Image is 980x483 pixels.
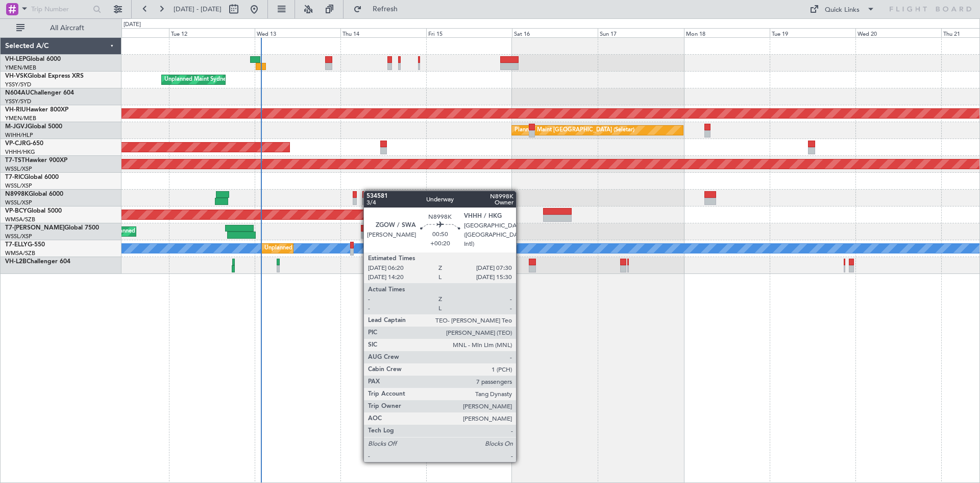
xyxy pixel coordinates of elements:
[5,124,62,130] a: M-JGVJGlobal 5000
[5,191,63,197] a: N8998KGlobal 6000
[5,107,26,113] span: VH-RIU
[770,28,855,37] div: Tue 19
[855,28,941,37] div: Wed 20
[5,114,36,122] a: YMEN/MEB
[5,141,43,147] a: VP-CJRG-650
[124,20,141,29] div: [DATE]
[5,107,68,113] a: VH-RIUHawker 800XP
[5,64,36,72] a: YMEN/MEB
[5,242,28,248] span: T7-ELLY
[11,20,111,36] button: All Aircraft
[349,1,410,17] button: Refresh
[598,28,683,37] div: Sun 17
[340,28,426,37] div: Thu 14
[512,28,598,37] div: Sat 16
[5,98,31,105] a: YSSY/SYD
[5,174,24,180] span: T7-RIC
[684,28,770,37] div: Mon 18
[5,157,25,164] span: T7-TST
[5,259,70,265] a: VH-L2BChallenger 604
[5,56,61,62] a: VH-LEPGlobal 6000
[5,73,28,79] span: VH-VSK
[364,6,407,13] span: Refresh
[5,199,32,206] a: WSSL/XSP
[5,90,30,96] span: N604AU
[5,242,45,248] a: T7-ELLYG-550
[804,1,880,17] button: Quick Links
[5,131,33,139] a: WIHH/HLP
[5,165,32,173] a: WSSL/XSP
[164,72,290,87] div: Unplanned Maint Sydney ([PERSON_NAME] Intl)
[5,182,32,190] a: WSSL/XSP
[5,225,64,231] span: T7-[PERSON_NAME]
[5,208,62,214] a: VP-BCYGlobal 5000
[5,174,59,180] a: T7-RICGlobal 6000
[5,148,35,156] a: VHHH/HKG
[514,123,634,138] div: Planned Maint [GEOGRAPHIC_DATA] (Seletar)
[5,90,74,96] a: N604AUChallenger 604
[5,81,31,88] a: YSSY/SYD
[426,28,512,37] div: Fri 15
[174,5,222,14] span: [DATE] - [DATE]
[5,208,27,214] span: VP-BCY
[825,5,860,15] div: Quick Links
[5,225,99,231] a: T7-[PERSON_NAME]Global 7500
[5,157,67,164] a: T7-TSTHawker 900XP
[5,56,26,62] span: VH-LEP
[27,25,108,32] span: All Aircraft
[31,2,90,17] input: Trip Number
[169,28,255,37] div: Tue 12
[264,241,509,256] div: Unplanned Maint [GEOGRAPHIC_DATA] (Sultan [PERSON_NAME] [PERSON_NAME] - Subang)
[5,124,28,130] span: M-JGVJ
[5,191,29,197] span: N8998K
[5,141,26,147] span: VP-CJR
[5,216,35,223] a: WMSA/SZB
[5,259,27,265] span: VH-L2B
[83,28,169,37] div: Mon 11
[5,249,35,257] a: WMSA/SZB
[5,73,84,79] a: VH-VSKGlobal Express XRS
[255,28,340,37] div: Wed 13
[5,233,32,240] a: WSSL/XSP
